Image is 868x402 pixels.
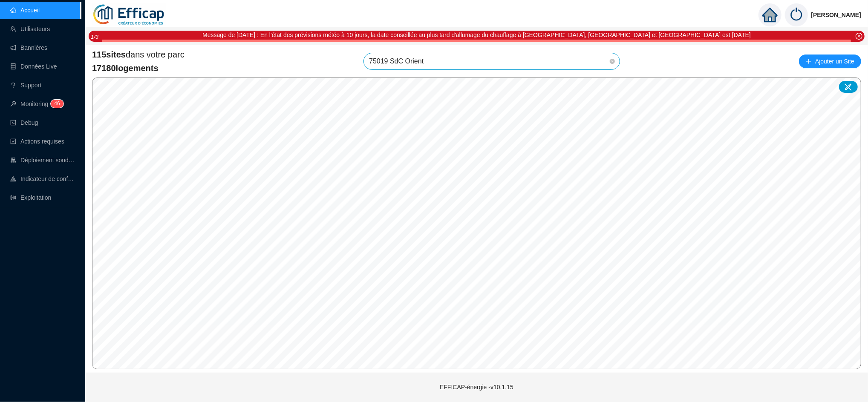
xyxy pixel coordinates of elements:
span: 17180 logements [92,62,185,74]
div: Message de [DATE] : En l'état des prévisions météo à 10 jours, la date conseillée au plus tard d'... [202,31,751,40]
span: close-circle [610,59,615,64]
span: home [762,7,778,23]
a: clusterDéploiement sondes [10,157,75,164]
a: codeDebug [10,119,38,126]
span: EFFICAP-énergie - v10.1.15 [440,384,513,391]
a: monitorMonitoring46 [10,100,61,107]
span: 4 [54,100,57,106]
span: close-circle [856,33,862,40]
a: questionSupport [10,82,41,89]
span: dans votre parc [92,49,185,60]
span: Ajouter un Site [815,55,854,67]
a: heat-mapIndicateur de confort [10,175,75,182]
span: Actions requises [20,138,64,145]
i: 1 / 3 [91,34,98,40]
canvas: Map [92,78,861,369]
a: databaseDonnées Live [10,63,57,70]
img: power [785,3,808,26]
span: 75019 SdC Orient [369,53,614,69]
a: homeAccueil [10,7,40,14]
span: [PERSON_NAME] [811,1,861,29]
sup: 46 [51,100,63,108]
span: plus [806,58,812,64]
button: Ajouter un Site [799,55,861,68]
a: teamUtilisateurs [10,26,50,32]
a: slidersExploitation [10,194,51,201]
span: 6 [57,100,60,106]
span: check-square [10,138,16,144]
span: 115 sites [92,50,126,59]
a: notificationBannières [10,44,47,51]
